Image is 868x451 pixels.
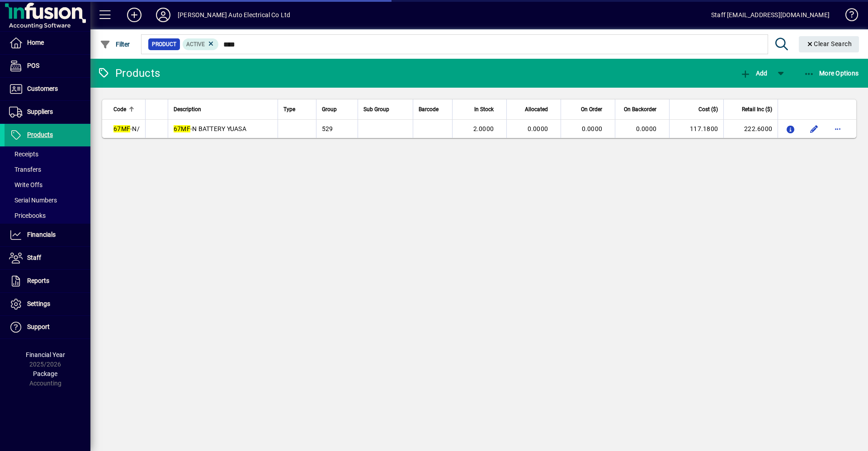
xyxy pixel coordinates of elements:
[322,104,337,114] span: Group
[178,8,290,22] div: [PERSON_NAME] Auto Electrical Co Ltd
[9,150,38,158] span: Receipts
[5,193,90,208] a: Serial Numbers
[5,270,90,292] a: Reports
[839,2,857,31] a: Knowledge Base
[113,104,126,114] span: Code
[525,104,548,114] span: Allocated
[742,104,772,114] span: Retail Inc ($)
[512,104,556,114] div: Allocated
[9,197,57,204] span: Serial Numbers
[5,32,90,54] a: Home
[5,162,90,177] a: Transfers
[9,212,46,219] span: Pricebooks
[806,40,852,47] span: Clear Search
[5,78,90,100] a: Customers
[27,254,41,261] span: Staff
[113,104,140,114] div: Code
[723,120,778,138] td: 222.6000
[113,125,140,132] span: -N/
[27,231,56,238] span: Financials
[9,181,42,188] span: Write Offs
[799,36,859,52] button: Clear
[740,70,767,77] span: Add
[807,122,821,136] button: Edit
[174,104,201,114] span: Description
[322,125,333,132] span: 529
[5,146,90,162] a: Receipts
[97,66,160,80] div: Products
[804,70,859,77] span: More Options
[27,108,53,115] span: Suppliers
[636,125,657,132] span: 0.0000
[174,104,273,114] div: Description
[5,224,90,246] a: Financials
[5,247,90,269] a: Staff
[582,125,603,132] span: 0.0000
[149,7,178,23] button: Profile
[669,120,723,138] td: 117.1800
[26,351,65,358] span: Financial Year
[27,62,39,69] span: POS
[363,104,389,114] span: Sub Group
[113,125,130,132] em: 67MF
[566,104,610,114] div: On Order
[283,104,295,114] span: Type
[5,177,90,193] a: Write Offs
[621,104,665,114] div: On Backorder
[528,125,548,132] span: 0.0000
[5,101,90,123] a: Suppliers
[27,39,44,46] span: Home
[27,85,58,92] span: Customers
[9,166,41,173] span: Transfers
[473,125,494,132] span: 2.0000
[98,36,132,52] button: Filter
[624,104,656,114] span: On Backorder
[363,104,407,114] div: Sub Group
[27,323,50,330] span: Support
[419,104,447,114] div: Barcode
[27,300,50,307] span: Settings
[474,104,494,114] span: In Stock
[802,65,861,81] button: More Options
[322,104,353,114] div: Group
[283,104,310,114] div: Type
[183,38,219,50] mat-chip: Activation Status: Active
[5,293,90,315] a: Settings
[5,316,90,338] a: Support
[458,104,502,114] div: In Stock
[419,104,439,114] span: Barcode
[33,370,57,377] span: Package
[174,125,246,132] span: -N BATTERY YUASA
[581,104,602,114] span: On Order
[27,277,49,284] span: Reports
[186,41,205,47] span: Active
[174,125,190,132] em: 67MF
[100,41,130,48] span: Filter
[120,7,149,23] button: Add
[738,65,769,81] button: Add
[152,40,176,49] span: Product
[711,8,830,22] div: Staff [EMAIL_ADDRESS][DOMAIN_NAME]
[698,104,718,114] span: Cost ($)
[27,131,53,138] span: Products
[5,55,90,77] a: POS
[830,122,845,136] button: More options
[5,208,90,223] a: Pricebooks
